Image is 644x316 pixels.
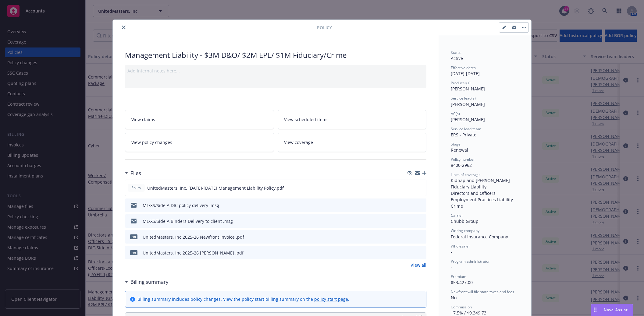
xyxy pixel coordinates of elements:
button: download file [408,185,413,191]
div: Management Liability - $3M D&O/ $2M EPL/ $1M Fiduciary/Crime [125,50,426,60]
span: Renewal [451,147,468,153]
span: Policy [317,24,332,31]
span: Writing company [451,228,479,233]
span: 17.5% / $9,349.73 [451,310,486,316]
span: Carrier [451,213,463,218]
a: View policy changes [125,133,274,152]
span: UnitedMasters, Inc. [DATE]-[DATE] Management Liability Policy.pdf [147,185,284,191]
div: Drag to move [591,304,599,316]
a: View coverage [278,133,427,152]
button: preview file [418,250,424,256]
a: View claims [125,110,274,129]
button: download file [409,250,414,256]
span: Service lead team [451,126,481,132]
a: View all [411,262,426,268]
span: Service lead(s) [451,96,476,101]
span: View policy changes [131,139,172,146]
span: View coverage [284,139,313,146]
div: Billing summary [125,278,169,286]
span: Effective dates [451,65,476,70]
a: View scheduled items [278,110,427,129]
button: preview file [418,234,424,240]
div: Kidnap and [PERSON_NAME] [451,177,519,184]
span: No [451,295,457,300]
button: close [120,24,127,31]
a: policy start page [314,296,348,302]
span: Producer(s) [451,80,471,86]
div: UnitedMasters, Inc 2025-26 Newfront Invoice .pdf [143,234,244,240]
span: pdf [130,234,137,239]
button: download file [409,234,414,240]
button: download file [409,218,414,224]
button: download file [409,202,414,209]
span: Policy number [451,157,475,162]
button: preview file [418,218,424,224]
div: [DATE] - [DATE] [451,65,519,77]
button: preview file [418,185,424,191]
div: UnitedMasters, Inc 2025-26 [PERSON_NAME] .pdf [143,250,244,256]
div: Fiduciary Liability [451,184,519,190]
span: 8400-2962 [451,162,472,168]
div: Billing summary includes policy changes. View the policy start billing summary on the . [137,296,349,302]
span: AC(s) [451,111,460,116]
div: Add internal notes here... [127,68,424,74]
span: - [451,264,452,270]
span: Premium [451,274,466,279]
span: pdf [130,250,137,255]
h3: Files [130,169,141,177]
span: [PERSON_NAME] [451,117,485,122]
button: Nova Assist [591,304,633,316]
span: View scheduled items [284,116,329,123]
span: [PERSON_NAME] [451,101,485,107]
span: Commission [451,304,472,310]
span: Policy [130,185,142,191]
span: - [451,249,452,255]
span: Newfront will file state taxes and fees [451,289,514,294]
div: ML/XS/Side A DIC policy delivery .msg [143,202,219,209]
span: Chubb Group [451,218,479,224]
span: Status [451,50,461,55]
span: Program administrator [451,259,490,264]
div: Crime [451,203,519,209]
span: Nova Assist [604,307,628,312]
div: Files [125,169,141,177]
span: $53,427.00 [451,279,473,285]
button: preview file [418,202,424,209]
span: Lines of coverage [451,172,481,177]
span: Stage [451,142,461,147]
span: Active [451,55,463,61]
div: ML/XS/Side A Binders Delivery to client .msg [143,218,233,224]
span: [PERSON_NAME] [451,86,485,92]
div: Employment Practices Liability [451,196,519,203]
span: View claims [131,116,155,123]
span: ERS - Private [451,132,476,138]
span: Wholesaler [451,244,470,249]
span: Federal Insurance Company [451,234,508,240]
div: Directors and Officers [451,190,519,196]
h3: Billing summary [130,278,169,286]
